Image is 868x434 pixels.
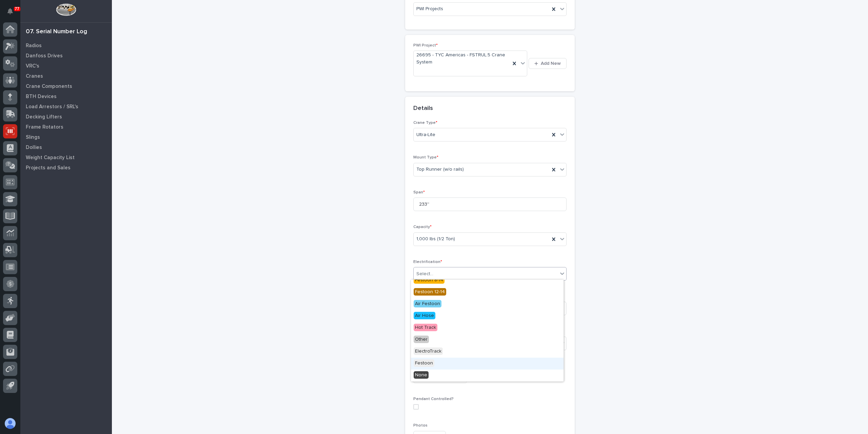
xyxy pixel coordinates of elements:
[411,370,564,381] div: None
[26,114,62,120] p: Decking Lifters
[26,134,40,140] p: Slings
[20,163,112,173] a: Projects and Sales
[3,416,17,431] button: users-avatar
[26,53,63,59] p: Danfoss Drives
[20,101,112,112] a: Load Arrestors / SRL's
[8,8,17,19] div: Notifications77
[413,190,425,194] span: Span
[414,276,445,284] span: Festoon 8-14
[26,83,72,90] p: Crane Components
[20,152,112,163] a: Weight Capacity List
[20,112,112,122] a: Decking Lifters
[26,43,42,49] p: Radios
[413,423,428,428] span: Photos
[416,166,464,173] span: Top Runner (w/o rails)
[541,60,561,67] span: Add New
[26,28,87,36] div: 07. Serial Number Log
[413,43,438,48] span: PWI Project
[26,155,75,161] p: Weight Capacity List
[26,145,42,151] p: Dollies
[411,286,564,298] div: Festoon 12-14
[3,4,17,18] button: Notifications
[414,324,437,331] span: Hot Track
[26,63,39,69] p: VRC's
[414,300,441,307] span: Air Festoon
[20,91,112,101] a: BTH Devices
[414,288,446,296] span: Festoon 12-14
[20,142,112,152] a: Dollies
[529,58,567,69] button: Add New
[413,397,454,401] span: Pendant Controlled?
[413,225,432,229] span: Capacity
[416,131,435,138] span: Ultra-Lite
[26,165,71,171] p: Projects and Sales
[411,358,564,370] div: Festoon
[413,105,433,112] h2: Details
[414,312,435,319] span: Air Hose
[411,346,564,358] div: ElectroTrack
[414,336,429,343] span: Other
[416,270,433,278] div: Select...
[20,132,112,142] a: Slings
[411,275,564,286] div: Festoon 8-14
[20,51,112,61] a: Danfoss Drives
[26,104,78,110] p: Load Arrestors / SRL's
[20,71,112,81] a: Cranes
[56,3,76,16] img: Workspace Logo
[20,40,112,51] a: Radios
[26,73,43,79] p: Cranes
[411,322,564,334] div: Hot Track
[20,122,112,132] a: Frame Rotators
[416,5,443,13] span: PWI Projects
[413,121,437,125] span: Crane Type
[26,124,63,130] p: Frame Rotators
[411,298,564,310] div: Air Festoon
[20,81,112,91] a: Crane Components
[414,347,443,355] span: ElectroTrack
[413,260,442,264] span: Electrification
[416,235,455,243] span: 1,000 lbs (1/2 Ton)
[411,334,564,346] div: Other
[15,6,19,11] p: 77
[26,94,57,100] p: BTH Devices
[413,155,438,159] span: Mount Type
[411,310,564,322] div: Air Hose
[414,371,429,379] span: None
[20,61,112,71] a: VRC's
[416,52,508,66] span: 26695 - TYC Americas - FSTRUL.5 Crane System
[414,359,434,367] span: Festoon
